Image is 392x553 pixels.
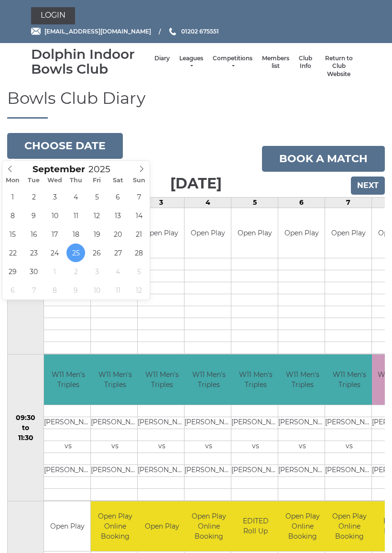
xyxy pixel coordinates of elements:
[231,501,280,552] td: EDITED Roll Up
[181,28,219,35] span: 01202 675551
[87,206,106,225] span: September 12, 2025
[262,55,289,70] a: Members list
[33,165,85,174] span: Scroll to increment
[3,188,22,206] span: September 1, 2025
[325,208,371,258] td: Open Play
[351,177,385,195] input: Next
[44,417,92,429] td: [PERSON_NAME]
[278,417,327,429] td: [PERSON_NAME]
[154,55,170,63] a: Diary
[130,206,148,225] span: September 14, 2025
[87,225,106,243] span: September 19, 2025
[31,28,41,35] img: Email
[3,206,22,225] span: September 8, 2025
[45,206,64,225] span: September 10, 2025
[44,354,92,405] td: W11 Men's Triples
[278,441,327,453] td: vs
[3,281,22,299] span: October 6, 2025
[299,55,312,70] a: Club Info
[185,417,233,429] td: [PERSON_NAME]
[8,354,44,501] td: 09:30 to 11:30
[179,55,203,70] a: Leagues
[91,465,139,476] td: [PERSON_NAME]
[87,281,106,299] span: October 10, 2025
[87,262,106,281] span: October 3, 2025
[325,354,373,405] td: W11 Men's Triples
[130,188,148,206] span: September 7, 2025
[87,177,108,184] span: Fri
[185,465,233,476] td: [PERSON_NAME]
[138,208,184,258] td: Open Play
[130,262,148,281] span: October 5, 2025
[129,177,150,184] span: Sun
[45,243,64,262] span: September 24, 2025
[44,441,92,453] td: vs
[24,188,43,206] span: September 2, 2025
[44,177,65,184] span: Wed
[325,197,372,208] td: 7
[278,354,327,405] td: W11 Men's Triples
[87,243,106,262] span: September 26, 2025
[138,441,186,453] td: vs
[109,206,127,225] span: September 13, 2025
[185,354,233,405] td: W11 Men's Triples
[262,146,385,172] a: Book a match
[138,197,185,208] td: 3
[24,206,43,225] span: September 9, 2025
[278,208,325,258] td: Open Play
[231,441,280,453] td: vs
[185,441,233,453] td: vs
[7,133,123,159] button: Choose date
[3,225,22,243] span: September 15, 2025
[66,243,85,262] span: September 25, 2025
[109,225,127,243] span: September 20, 2025
[168,27,219,36] a: Phone us 01202 675551
[44,465,92,476] td: [PERSON_NAME]
[278,197,325,208] td: 6
[3,262,22,281] span: September 29, 2025
[138,501,186,552] td: Open Play
[45,225,64,243] span: September 17, 2025
[325,465,373,476] td: [PERSON_NAME]
[31,27,151,36] a: Email [EMAIL_ADDRESS][DOMAIN_NAME]
[66,206,85,225] span: September 11, 2025
[45,281,64,299] span: October 8, 2025
[66,188,85,206] span: September 4, 2025
[65,177,87,184] span: Thu
[2,177,23,184] span: Mon
[24,243,43,262] span: September 23, 2025
[31,47,150,77] div: Dolphin Indoor Bowls Club
[109,188,127,206] span: September 6, 2025
[45,188,64,206] span: September 3, 2025
[322,55,356,78] a: Return to Club Website
[91,501,139,552] td: Open Play Online Booking
[130,243,148,262] span: September 28, 2025
[169,28,176,35] img: Phone us
[109,281,127,299] span: October 11, 2025
[91,441,139,453] td: vs
[44,28,151,35] span: [EMAIL_ADDRESS][DOMAIN_NAME]
[24,262,43,281] span: September 30, 2025
[231,417,280,429] td: [PERSON_NAME]
[185,197,231,208] td: 4
[24,281,43,299] span: October 7, 2025
[91,417,139,429] td: [PERSON_NAME]
[87,188,106,206] span: September 5, 2025
[325,417,373,429] td: [PERSON_NAME]
[109,262,127,281] span: October 4, 2025
[325,501,373,552] td: Open Play Online Booking
[85,164,122,175] input: Scroll to increment
[278,465,327,476] td: [PERSON_NAME]
[7,89,385,118] h1: Bowls Club Diary
[231,354,280,405] td: W11 Men's Triples
[108,177,129,184] span: Sat
[109,243,127,262] span: September 27, 2025
[3,243,22,262] span: September 22, 2025
[213,55,252,70] a: Competitions
[31,7,75,24] a: Login
[325,441,373,453] td: vs
[138,354,186,405] td: W11 Men's Triples
[138,465,186,476] td: [PERSON_NAME]
[231,208,278,258] td: Open Play
[138,417,186,429] td: [PERSON_NAME]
